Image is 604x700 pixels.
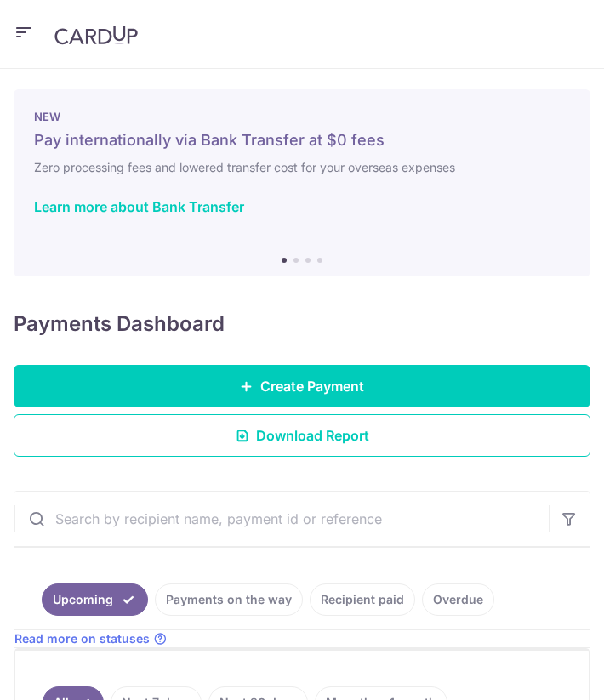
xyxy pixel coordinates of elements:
[42,583,148,616] a: Upcoming
[260,376,364,396] span: Create Payment
[14,630,150,647] span: Read more on statuses
[34,130,570,151] h5: Pay internationally via Bank Transfer at $0 fees
[256,425,369,446] span: Download Report
[54,25,138,45] img: CardUp
[34,157,570,178] h6: Zero processing fees and lowered transfer cost for your overseas expenses
[422,583,494,616] a: Overdue
[14,310,225,338] h4: Payments Dashboard
[34,110,570,123] p: NEW
[14,630,167,647] a: Read more on statuses
[310,583,415,616] a: Recipient paid
[14,365,590,407] a: Create Payment
[155,583,303,616] a: Payments on the way
[34,198,244,215] a: Learn more about Bank Transfer
[14,414,590,457] a: Download Report
[14,492,549,546] input: Search by recipient name, payment id or reference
